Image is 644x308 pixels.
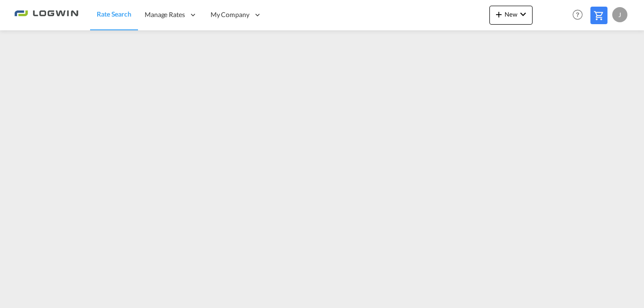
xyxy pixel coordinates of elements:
md-icon: icon-plus 400-fg [493,9,505,20]
span: My Company [211,10,249,19]
span: Manage Rates [145,10,185,19]
md-icon: icon-chevron-down [517,9,529,20]
div: Help [570,7,590,24]
div: J [612,7,627,22]
button: icon-plus 400-fgNewicon-chevron-down [489,6,533,25]
span: Help [570,7,586,23]
span: Rate Search [97,10,131,18]
img: 2761ae10d95411efa20a1f5e0282d2d7.png [14,4,78,26]
span: New [493,10,529,18]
